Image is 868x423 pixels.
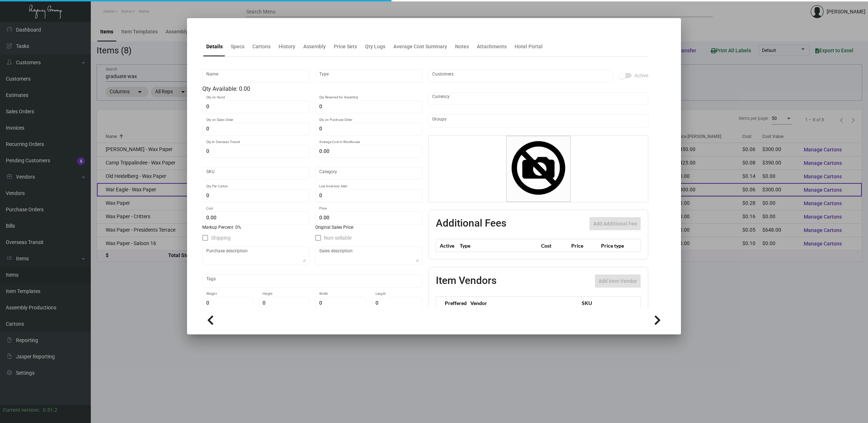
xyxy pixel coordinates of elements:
[303,43,326,50] div: Assembly
[578,297,640,309] th: SKU
[206,43,223,50] div: Details
[634,71,648,80] span: Active
[436,274,496,288] h2: Item Vendors
[599,278,637,284] span: Add item Vendor
[252,43,271,50] div: Cartons
[436,217,506,230] h2: Additional Fees
[569,239,599,252] th: Price
[539,239,569,252] th: Cost
[43,406,57,414] div: 0.51.2
[593,221,637,227] span: Add Additional Fee
[202,85,422,93] div: Qty Available: 0.00
[595,274,641,288] button: Add item Vendor
[436,297,467,309] th: Preffered
[432,73,609,79] input: Add new..
[324,233,352,242] span: Non-sellable
[365,43,385,50] div: Qty Logs
[279,43,295,50] div: History
[393,43,447,50] div: Average Cost Summary
[515,43,543,50] div: Hotel Portal
[458,239,539,252] th: Type
[334,43,357,50] div: Price Sets
[231,43,244,50] div: Specs
[432,118,645,124] input: Add new..
[455,43,469,50] div: Notes
[589,217,641,230] button: Add Additional Fee
[211,233,231,242] span: Shipping
[436,239,458,252] th: Active
[477,43,507,50] div: Attachments
[3,406,40,414] div: Current version:
[467,297,578,309] th: Vendor
[599,239,632,252] th: Price type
